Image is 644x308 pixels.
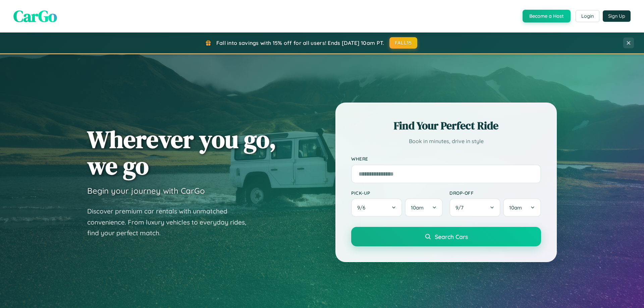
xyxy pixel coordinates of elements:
[435,233,468,240] span: Search Cars
[216,40,384,46] span: Fall into savings with 15% off for all users! Ends [DATE] 10am PT.
[351,156,541,162] label: Where
[87,126,276,179] h1: Wherever you go, we go
[13,5,57,27] span: CarGo
[87,206,255,239] p: Discover premium car rentals with unmatched convenience. From luxury vehicles to everyday rides, ...
[449,190,541,196] label: Drop-off
[351,227,541,246] button: Search Cars
[509,204,522,211] span: 10am
[411,204,424,211] span: 10am
[351,198,402,217] button: 9/6
[523,10,571,22] button: Become a Host
[87,186,205,196] h3: Begin your journey with CarGo
[351,190,443,196] label: Pick-up
[351,136,541,146] p: Book in minutes, drive in style
[389,37,418,49] button: FALL15
[351,118,541,133] h2: Find Your Perfect Ride
[503,198,541,217] button: 10am
[405,198,443,217] button: 10am
[576,10,599,22] button: Login
[603,10,631,22] button: Sign Up
[357,204,369,211] span: 9 / 6
[449,198,500,217] button: 9/7
[455,204,467,211] span: 9 / 7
